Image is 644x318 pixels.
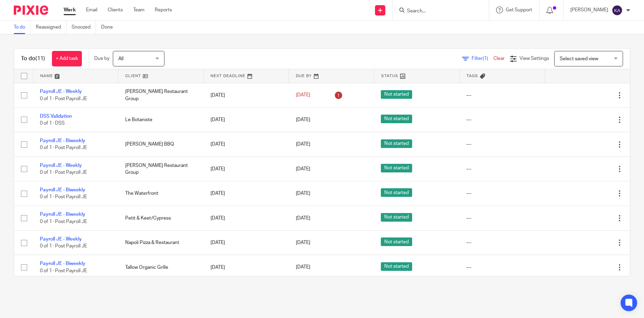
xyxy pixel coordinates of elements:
[519,56,549,61] span: View Settings
[40,89,82,94] a: Payroll JE - Weekly
[40,188,85,192] a: Payroll JE - Biweekly
[204,206,289,230] td: [DATE]
[381,164,412,172] span: Not started
[72,21,96,34] a: Snoozed
[204,181,289,206] td: [DATE]
[118,132,204,157] td: [PERSON_NAME] BBQ
[296,191,310,196] span: [DATE]
[466,239,538,246] div: ---
[40,163,82,168] a: Payroll JE - Weekly
[40,237,82,242] a: Payroll JE - Weekly
[204,231,289,255] td: [DATE]
[204,255,289,279] td: [DATE]
[466,215,538,222] div: ---
[118,206,204,230] td: Petit & Keet/Cypress
[40,114,72,119] a: DSS Validation
[118,56,124,61] span: All
[493,56,505,61] a: Clear
[560,56,598,61] span: Select saved view
[381,90,412,99] span: Not started
[466,92,538,99] div: ---
[406,8,468,14] input: Search
[466,141,538,148] div: ---
[40,96,87,101] span: 0 of 1 · Post Payroll JE
[35,56,45,61] span: (11)
[40,121,65,126] span: 0 of 1 · DSS
[296,216,310,221] span: [DATE]
[296,167,310,171] span: [DATE]
[118,107,204,132] td: Le Botaniste
[466,74,478,78] span: Tags
[118,181,204,206] td: The Waterfront
[204,132,289,157] td: [DATE]
[381,188,412,197] span: Not started
[21,55,45,62] h1: To do
[381,262,412,271] span: Not started
[381,213,412,222] span: Not started
[86,7,97,13] a: Email
[108,7,123,13] a: Clients
[204,157,289,181] td: [DATE]
[14,6,48,15] img: Pixie
[94,55,109,62] p: Due by
[118,231,204,255] td: Napoli Pizza & Restaurant
[40,138,85,143] a: Payroll JE - Biweekly
[40,195,87,200] span: 0 of 1 · Post Payroll JE
[204,107,289,132] td: [DATE]
[472,56,493,61] span: Filter
[133,7,144,13] a: Team
[296,93,310,98] span: [DATE]
[64,7,76,13] a: Work
[466,116,538,123] div: ---
[40,244,87,248] span: 0 of 1 · Post Payroll JE
[570,7,608,13] p: [PERSON_NAME]
[101,21,118,34] a: Done
[40,261,85,266] a: Payroll JE - Biweekly
[466,166,538,172] div: ---
[506,8,532,12] span: Get Support
[40,146,87,150] span: 0 of 1 · Post Payroll JE
[14,21,31,34] a: To do
[155,7,172,13] a: Reports
[296,142,310,147] span: [DATE]
[612,5,623,16] img: svg%3E
[381,115,412,123] span: Not started
[40,212,85,217] a: Payroll JE - Biweekly
[118,83,204,107] td: [PERSON_NAME] Restaurant Group
[381,139,412,148] span: Not started
[381,237,412,246] span: Not started
[40,219,87,224] span: 0 of 1 · Post Payroll JE
[118,255,204,279] td: Tallow Organic Grille
[204,83,289,107] td: [DATE]
[483,56,488,61] span: (1)
[296,240,310,245] span: [DATE]
[296,265,310,270] span: [DATE]
[466,264,538,271] div: ---
[118,157,204,181] td: [PERSON_NAME] Restaurant Group
[296,117,310,122] span: [DATE]
[40,170,87,175] span: 0 of 1 · Post Payroll JE
[52,51,82,66] a: + Add task
[40,268,87,273] span: 0 of 1 · Post Payroll JE
[36,21,66,34] a: Reassigned
[466,190,538,197] div: ---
